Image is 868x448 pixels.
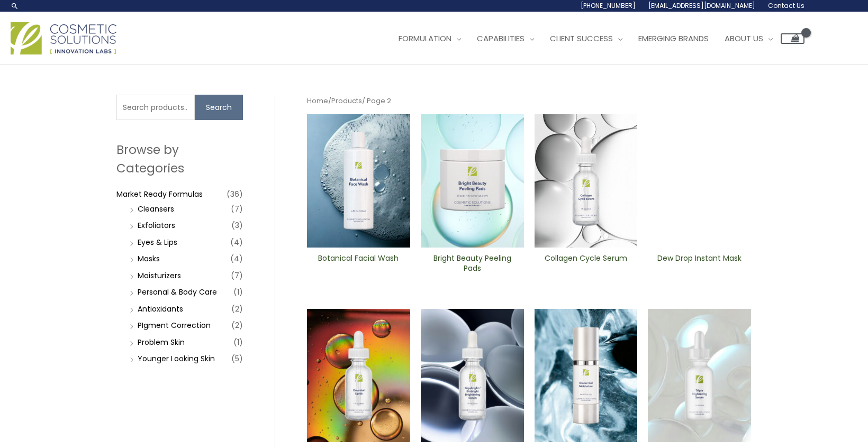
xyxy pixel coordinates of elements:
span: Capabilities [477,33,525,44]
span: About Us [725,33,763,44]
a: Masks [138,253,160,264]
h2: Botanical Facial Wash [316,253,401,273]
nav: Site Navigation [383,23,804,54]
span: (5) [231,351,243,366]
span: (36) [227,187,243,202]
a: Bright Beauty Peeling Pads [430,253,515,277]
span: [EMAIL_ADDRESS][DOMAIN_NAME] [648,1,755,10]
a: View Shopping Cart, empty [781,33,804,44]
span: Contact Us [768,1,804,10]
a: Antioxidants [138,304,183,314]
a: Exfoliators [138,220,175,231]
h2: Browse by Categories [116,141,243,177]
a: Personal & Body Care [138,287,217,297]
img: Cosmetic Solutions Logo [11,22,116,54]
a: Botanical Facial Wash [316,253,401,277]
span: (7) [231,202,243,216]
nav: Breadcrumb [307,95,751,107]
a: Eyes & Lips [138,237,177,248]
span: Client Success [550,33,613,44]
span: (7) [231,268,243,283]
a: Capabilities [469,23,542,54]
img: Bright Beauty Peeling Pads [421,114,524,248]
span: (3) [231,218,243,233]
a: Client Success [542,23,630,54]
span: (1) [233,285,243,299]
img: Gigabright / Biobright Brightening Serum​ [421,309,524,442]
img: Dew Drop Instant Mask [648,114,751,248]
a: PIgment Correction [138,320,211,331]
span: Formulation [399,33,451,44]
span: (1) [233,335,243,350]
span: (4) [230,251,243,266]
a: Cleansers [138,204,174,214]
a: Younger Looking Skin [138,353,215,364]
a: Moisturizers [138,270,181,281]
a: Home [307,96,328,106]
a: About Us [717,23,781,54]
h2: Bright Beauty Peeling Pads [430,253,515,273]
img: Glacier Gel Moisturizer [535,309,638,442]
span: (2) [231,301,243,316]
a: Search icon link [11,2,19,10]
a: Products [331,96,362,106]
img: Botanical Facial Wash [307,114,410,248]
button: Search [195,95,243,120]
h2: Collagen Cycle Serum [543,253,628,273]
img: Essential Lipids [307,309,410,442]
img: Collagen Cycle Serum [535,114,638,248]
span: (2) [231,318,243,333]
input: Search products… [116,95,195,120]
a: Dew Drop Instant Mask [657,253,742,277]
h2: Dew Drop Instant Mask [657,253,742,273]
a: Emerging Brands [630,23,717,54]
a: Collagen Cycle Serum [543,253,628,277]
img: Triple ​Brightening Serum [648,309,751,442]
span: Emerging Brands [638,33,709,44]
span: [PHONE_NUMBER] [581,1,636,10]
a: Market Ready Formulas [116,189,203,199]
span: (4) [230,235,243,250]
a: Problem Skin [138,337,185,348]
a: Formulation [391,23,469,54]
